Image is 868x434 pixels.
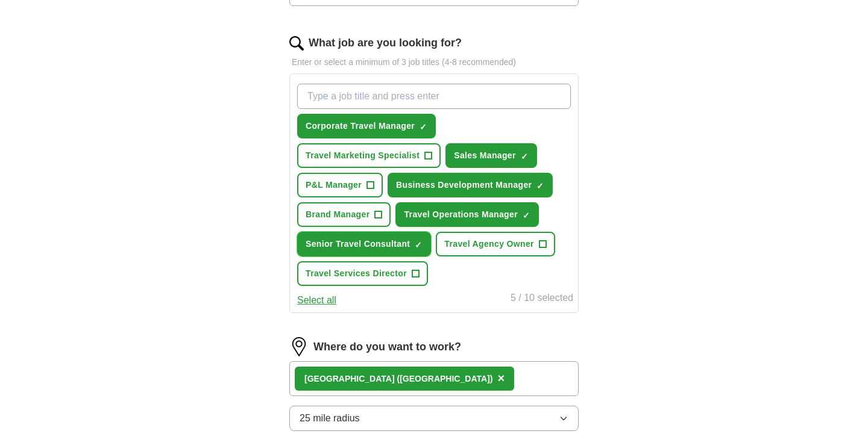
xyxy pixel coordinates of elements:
button: Senior Travel Consultant✓ [297,232,431,256]
button: Travel Agency Owner [436,232,555,256]
input: Type a job title and press enter [297,84,571,109]
span: Corporate Travel Manager [306,120,415,132]
span: ✓ [521,152,528,161]
div: 5 / 10 selected [511,291,573,308]
img: location.png [289,337,309,356]
button: Brand Manager [297,202,391,227]
span: Senior Travel Consultant [306,238,410,250]
span: Business Development Manager [396,179,532,191]
strong: [GEOGRAPHIC_DATA] [304,374,395,383]
span: ✓ [536,181,544,191]
span: Travel Agency Owner [444,238,534,250]
span: Travel Operations Manager [404,208,517,221]
span: Travel Services Director [306,267,407,280]
button: × [497,370,505,388]
p: Enter or select a minimum of 3 job titles (4-8 recommended) [289,56,579,69]
span: ✓ [523,211,530,220]
label: Where do you want to work? [313,339,461,355]
button: Travel Marketing Specialist [297,143,441,168]
span: ([GEOGRAPHIC_DATA]) [397,374,492,383]
button: Travel Operations Manager✓ [395,202,538,227]
span: 25 mile radius [300,411,360,426]
span: Sales Manager [454,149,516,162]
button: Sales Manager✓ [445,143,537,168]
span: Brand Manager [306,208,370,221]
span: P&L Manager [306,179,362,191]
button: Business Development Manager✓ [388,173,553,197]
label: What job are you looking for? [309,35,462,51]
span: ✓ [415,240,422,250]
span: Travel Marketing Specialist [306,149,420,162]
button: Travel Services Director [297,261,428,286]
span: × [497,371,505,385]
img: search.png [289,36,304,51]
button: P&L Manager [297,173,383,197]
button: 25 mile radius [289,406,579,431]
button: Select all [297,293,336,308]
span: ✓ [420,122,427,132]
button: Corporate Travel Manager✓ [297,114,436,138]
